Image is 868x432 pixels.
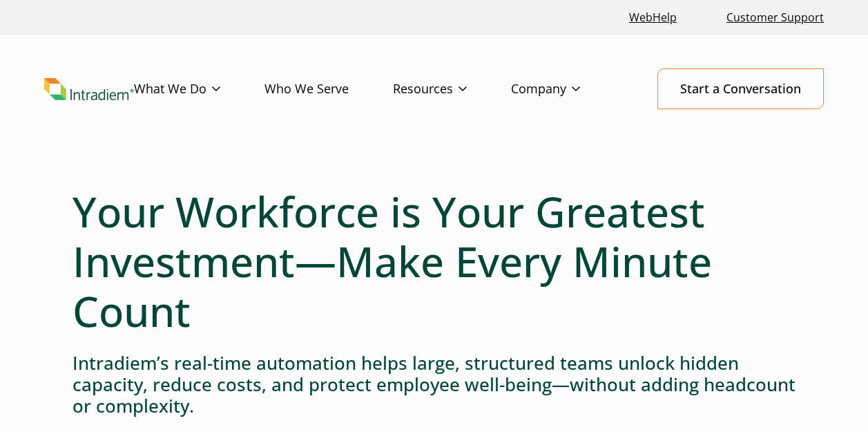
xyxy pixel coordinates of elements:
a: Start a Conversation [657,68,824,109]
h4: Intradiem’s real-time automation helps large, structured teams unlock hidden capacity, reduce cos... [73,353,795,417]
a: Customer Support [721,3,829,32]
img: Intradiem [44,78,134,100]
a: Company [511,69,624,109]
a: Link to homepage of Intradiem [44,78,134,100]
a: Link opens in a new window [624,3,682,32]
h1: Your Workforce is Your Greatest Investment—Make Every Minute Count [73,187,795,336]
a: Who We Serve [264,69,393,109]
a: What We Do [134,69,264,109]
a: Resources [393,69,511,109]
